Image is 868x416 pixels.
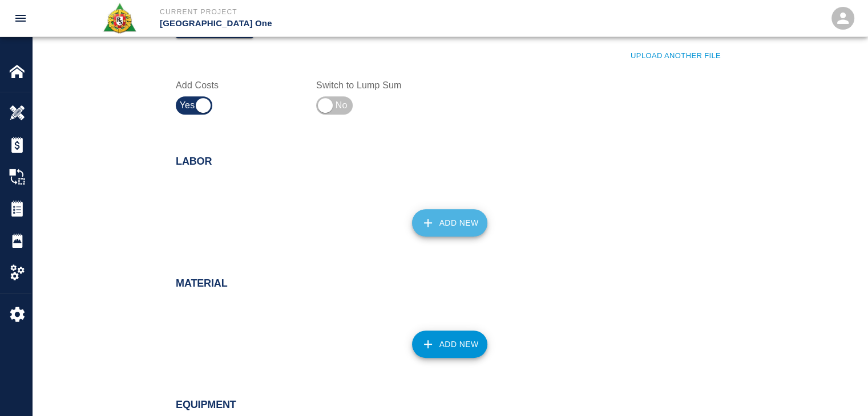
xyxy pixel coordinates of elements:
h2: Labor [176,156,724,168]
iframe: Chat Widget [811,361,868,416]
button: Add New [412,209,488,236]
img: Roger & Sons Concrete [102,2,137,34]
button: Add New [412,331,488,358]
h2: Equipment [176,399,724,411]
p: [GEOGRAPHIC_DATA] One [160,17,496,30]
h2: Material [176,278,724,290]
button: Upload Another File [628,47,724,65]
button: open drawer [7,5,34,32]
p: Current Project [160,7,496,17]
label: Add Costs [176,79,302,92]
label: Switch to Lump Sum [316,79,443,92]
